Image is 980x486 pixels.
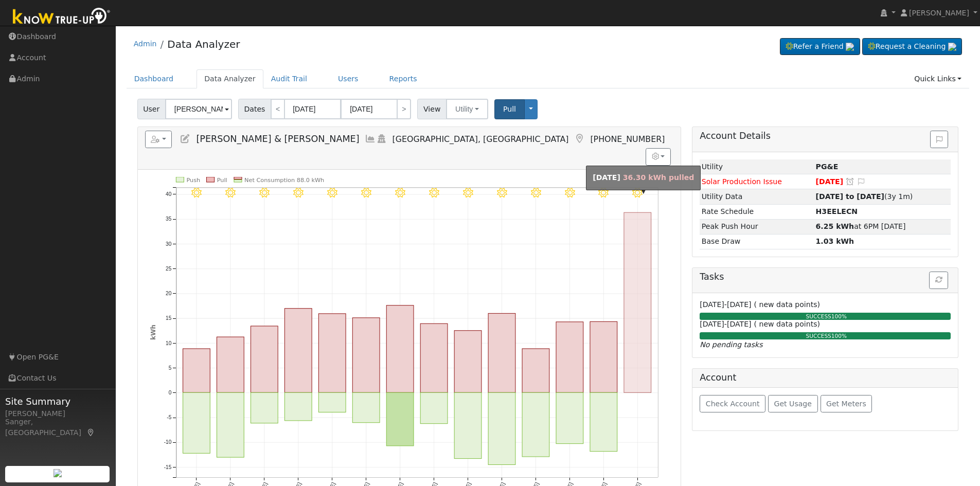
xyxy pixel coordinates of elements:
span: [DATE]-[DATE] [700,300,751,309]
rect: onclick="" [590,321,617,392]
button: Refresh [929,272,948,289]
rect: onclick="" [217,337,244,392]
button: Get Meters [821,395,872,412]
td: Utility Data [700,189,814,204]
span: View [417,99,447,119]
span: [DATE] [816,177,844,186]
rect: onclick="" [488,313,515,392]
img: retrieve [846,43,854,51]
button: Pull [494,99,525,119]
span: Get Usage [774,400,812,408]
a: Request a Cleaning [862,38,962,56]
text: -10 [164,439,171,445]
strong: ID: 15066930, authorized: 09/26/24 [816,163,839,171]
rect: onclick="" [488,392,515,464]
a: Snooze this issue [845,177,854,186]
text: -15 [164,464,171,470]
rect: onclick="" [386,305,414,393]
i: 8/20 - Clear [225,188,236,198]
i: 8/24 - Clear [361,188,371,198]
img: retrieve [948,43,956,51]
span: [PERSON_NAME] & [PERSON_NAME] [196,134,359,144]
a: < [271,99,285,119]
div: SUCCESS [697,313,955,321]
i: 8/28 - Clear [497,188,507,198]
rect: onclick="" [318,392,346,412]
span: [PHONE_NUMBER] [590,134,665,144]
text: 15 [166,315,172,321]
i: Edit Issue [857,178,866,185]
td: Peak Push Hour [700,219,814,234]
span: [PERSON_NAME] [909,9,969,17]
strong: [DATE] [593,173,620,182]
a: Data Analyzer [197,69,263,88]
td: Base Draw [700,234,814,249]
span: Dates [238,99,271,119]
strong: 6.25 kWh [816,222,854,230]
a: > [397,99,411,119]
text: 20 [166,291,172,296]
span: Site Summary [5,394,110,408]
span: 100% [831,333,847,339]
a: Map [574,134,585,144]
i: 8/31 - Clear [598,188,609,198]
a: Reports [382,69,425,88]
span: Check Account [706,400,760,408]
rect: onclick="" [386,392,414,446]
span: (3y 1m) [816,192,913,201]
rect: onclick="" [420,392,448,423]
a: Users [330,69,366,88]
rect: onclick="" [284,309,312,393]
strong: [DATE] to [DATE] [816,192,884,201]
text: kWh [150,325,157,340]
text: 35 [166,216,172,222]
a: Login As (last 09/01/2025 2:11:00 PM) [376,134,387,144]
div: [PERSON_NAME] [5,408,110,419]
rect: onclick="" [352,392,380,422]
img: Know True-Up [8,6,116,29]
td: Rate Schedule [700,204,814,219]
img: retrieve [54,469,62,477]
text: Push [186,177,200,184]
a: Audit Trail [263,69,315,88]
div: SUCCESS [697,332,955,340]
h5: Account Details [700,131,951,141]
rect: onclick="" [454,392,482,458]
rect: onclick="" [522,392,549,457]
a: Map [86,428,96,437]
text: 0 [168,390,171,395]
a: Refer a Friend [780,38,860,56]
i: 8/26 - Clear [429,188,439,198]
rect: onclick="" [556,322,583,392]
span: ( new data points) [754,300,820,309]
a: Multi-Series Graph [365,134,376,144]
rect: onclick="" [284,392,312,421]
i: 8/30 - Clear [564,188,575,198]
button: Check Account [700,395,765,412]
text: -5 [167,415,171,420]
text: 10 [166,340,172,346]
span: ( new data points) [754,320,820,328]
h5: Tasks [700,272,951,282]
rect: onclick="" [454,331,482,393]
rect: onclick="" [183,392,210,453]
span: Pull [503,105,516,113]
button: Issue History [930,131,948,148]
rect: onclick="" [318,314,346,392]
i: 8/23 - Clear [327,188,337,198]
button: Get Usage [768,395,818,412]
span: 36.30 kWh pulled [623,173,694,182]
text: 30 [166,241,172,247]
span: User [137,99,166,119]
text: 5 [168,365,171,371]
i: 8/27 - Clear [463,188,473,198]
rect: onclick="" [556,392,583,443]
button: Utility [446,99,488,119]
i: 8/29 - Clear [530,188,541,198]
h5: Account [700,372,736,383]
td: Utility [700,159,814,174]
rect: onclick="" [590,392,617,451]
i: No pending tasks [700,340,762,349]
i: 8/22 - Clear [293,188,304,198]
span: 100% [831,313,847,319]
